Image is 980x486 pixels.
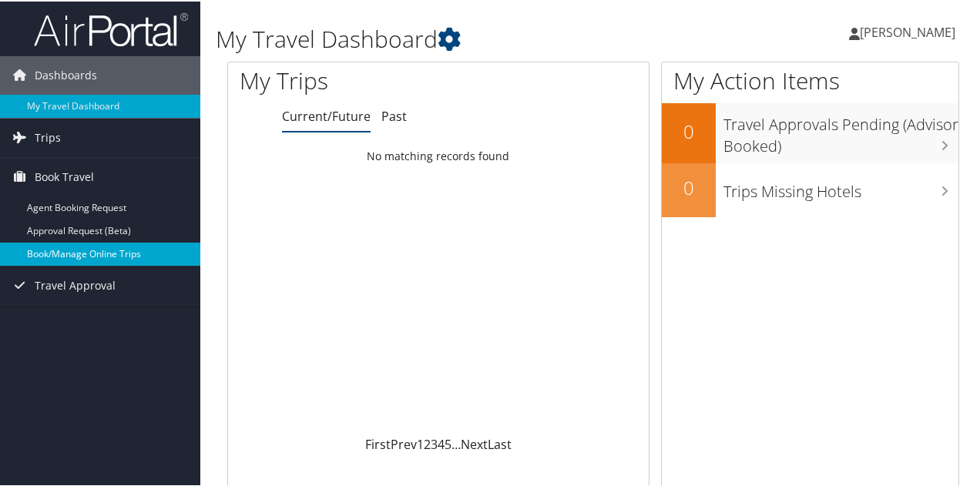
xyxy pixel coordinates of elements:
a: Last [488,434,512,451]
h2: 0 [662,173,716,199]
a: 5 [445,434,451,451]
span: Book Travel [35,156,94,195]
a: Next [461,434,488,451]
a: 0Travel Approvals Pending (Advisor Booked) [662,102,958,161]
a: First [365,434,391,451]
h1: My Travel Dashboard [216,22,719,54]
a: Past [381,106,407,123]
h1: My Trips [240,63,461,96]
h2: 0 [662,117,716,143]
a: Prev [391,434,417,451]
a: 1 [417,434,424,451]
td: No matching records found [228,141,649,169]
img: airportal-logo.png [34,10,188,46]
a: 4 [438,434,445,451]
h3: Travel Approvals Pending (Advisor Booked) [723,105,958,156]
a: 0Trips Missing Hotels [662,162,958,216]
h1: My Action Items [662,63,958,96]
span: Dashboards [35,55,97,93]
span: Trips [35,117,61,156]
span: … [451,434,461,451]
h3: Trips Missing Hotels [723,172,958,201]
a: 2 [424,434,431,451]
a: [PERSON_NAME] [849,8,971,54]
a: Current/Future [282,106,371,123]
span: Travel Approval [35,265,116,303]
span: [PERSON_NAME] [860,22,955,39]
a: 3 [431,434,438,451]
